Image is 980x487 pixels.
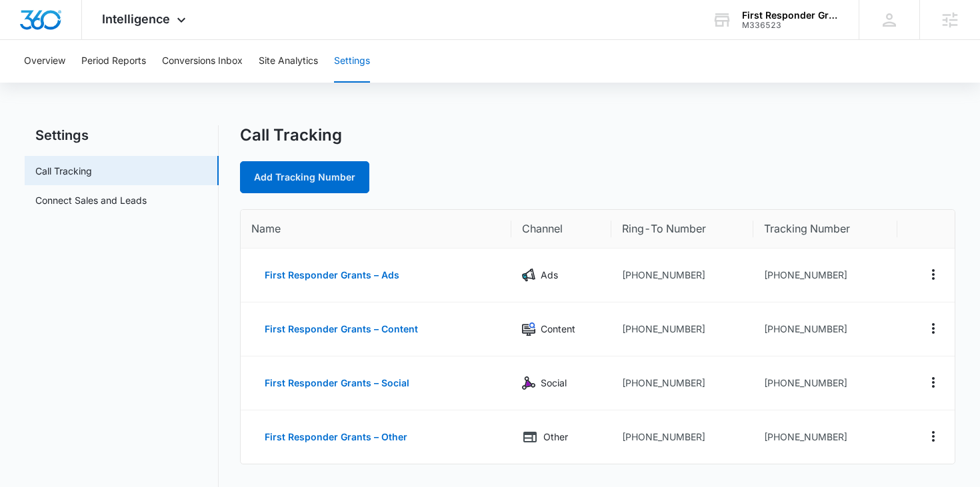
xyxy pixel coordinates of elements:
[251,421,421,453] button: First Responder Grants – Other
[753,410,897,464] td: [PHONE_NUMBER]
[102,12,170,26] span: Intelligence
[522,268,535,282] img: Ads
[753,302,897,356] td: [PHONE_NUMBER]
[334,40,370,83] button: Settings
[81,40,146,83] button: Period Reports
[240,125,342,145] h1: Call Tracking
[511,210,612,248] th: Channel
[251,313,431,345] button: First Responder Grants – Content
[251,367,423,399] button: First Responder Grants – Social
[742,21,839,30] div: account id
[541,322,575,336] p: Content
[611,248,753,302] td: [PHONE_NUMBER]
[923,372,944,393] button: Actions
[241,210,511,248] th: Name
[611,356,753,410] td: [PHONE_NUMBER]
[543,430,568,444] p: Other
[923,318,944,339] button: Actions
[522,322,535,336] img: Content
[753,210,897,248] th: Tracking Number
[522,376,535,390] img: Social
[251,259,413,291] button: First Responder Grants – Ads
[611,410,753,464] td: [PHONE_NUMBER]
[541,376,567,390] p: Social
[923,264,944,285] button: Actions
[162,40,243,83] button: Conversions Inbox
[923,426,944,447] button: Actions
[24,40,65,83] button: Overview
[611,302,753,356] td: [PHONE_NUMBER]
[742,10,839,21] div: account name
[753,356,897,410] td: [PHONE_NUMBER]
[25,125,219,145] h2: Settings
[240,161,369,193] a: Add Tracking Number
[541,268,558,282] p: Ads
[35,164,92,178] a: Call Tracking
[611,210,753,248] th: Ring-To Number
[35,193,147,207] a: Connect Sales and Leads
[259,40,318,83] button: Site Analytics
[753,248,897,302] td: [PHONE_NUMBER]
